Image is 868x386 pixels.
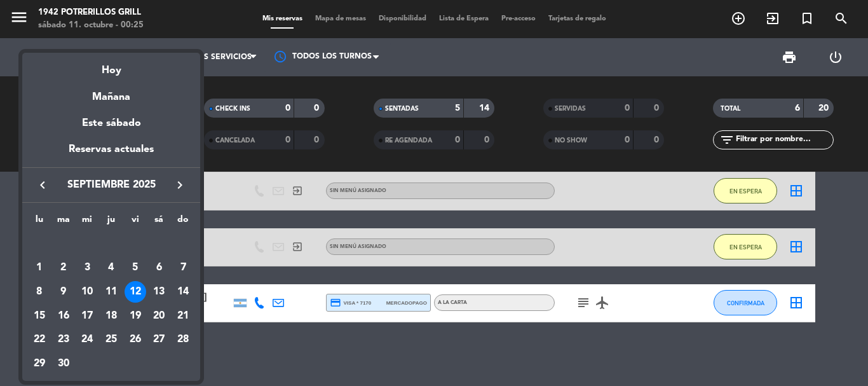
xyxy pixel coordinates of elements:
[27,232,195,256] td: SEP.
[22,141,200,167] div: Reservas actuales
[51,280,76,304] td: 9 de septiembre de 2025
[27,256,51,280] td: 1 de septiembre de 2025
[27,304,51,328] td: 15 de septiembre de 2025
[27,280,51,304] td: 8 de septiembre de 2025
[35,177,50,193] i: keyboard_arrow_left
[148,257,170,279] div: 6
[147,304,172,328] td: 20 de septiembre de 2025
[99,328,123,352] td: 25 de septiembre de 2025
[76,329,98,351] div: 24
[148,281,170,303] div: 13
[75,256,99,280] td: 3 de septiembre de 2025
[100,329,122,351] div: 25
[172,257,194,279] div: 7
[125,305,146,327] div: 19
[31,177,54,193] button: keyboard_arrow_left
[147,256,172,280] td: 6 de septiembre de 2025
[75,212,99,232] th: miércoles
[51,304,76,328] td: 16 de septiembre de 2025
[147,212,172,232] th: sábado
[123,212,147,232] th: viernes
[51,352,76,376] td: 30 de septiembre de 2025
[75,304,99,328] td: 17 de septiembre de 2025
[147,328,172,352] td: 27 de septiembre de 2025
[22,106,200,141] div: Este sábado
[100,281,122,303] div: 11
[171,328,195,352] td: 28 de septiembre de 2025
[54,177,168,193] span: septiembre 2025
[172,329,194,351] div: 28
[27,352,51,376] td: 29 de septiembre de 2025
[53,329,74,351] div: 23
[172,177,187,193] i: keyboard_arrow_right
[171,212,195,232] th: domingo
[148,305,170,327] div: 20
[53,305,74,327] div: 16
[29,281,50,303] div: 8
[22,79,200,106] div: Mañana
[100,305,122,327] div: 18
[168,177,191,193] button: keyboard_arrow_right
[75,280,99,304] td: 10 de septiembre de 2025
[76,281,98,303] div: 10
[53,257,74,279] div: 2
[123,256,147,280] td: 5 de septiembre de 2025
[76,257,98,279] div: 3
[123,280,147,304] td: 12 de septiembre de 2025
[29,329,50,351] div: 22
[29,353,50,375] div: 29
[29,257,50,279] div: 1
[51,328,76,352] td: 23 de septiembre de 2025
[125,257,146,279] div: 5
[76,305,98,327] div: 17
[99,304,123,328] td: 18 de septiembre de 2025
[171,280,195,304] td: 14 de septiembre de 2025
[147,280,172,304] td: 13 de septiembre de 2025
[99,280,123,304] td: 11 de septiembre de 2025
[171,304,195,328] td: 21 de septiembre de 2025
[172,281,194,303] div: 14
[125,281,146,303] div: 12
[172,305,194,327] div: 21
[125,329,146,351] div: 26
[100,257,122,279] div: 4
[75,328,99,352] td: 24 de septiembre de 2025
[53,353,74,375] div: 30
[22,53,200,79] div: Hoy
[27,328,51,352] td: 22 de septiembre de 2025
[29,305,50,327] div: 15
[148,329,170,351] div: 27
[53,281,74,303] div: 9
[99,256,123,280] td: 4 de septiembre de 2025
[27,212,51,232] th: lunes
[171,256,195,280] td: 7 de septiembre de 2025
[123,328,147,352] td: 26 de septiembre de 2025
[99,212,123,232] th: jueves
[51,256,76,280] td: 2 de septiembre de 2025
[51,212,76,232] th: martes
[123,304,147,328] td: 19 de septiembre de 2025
